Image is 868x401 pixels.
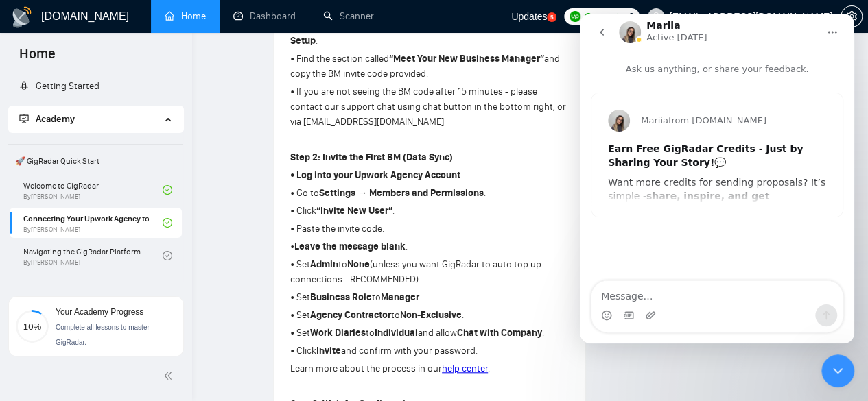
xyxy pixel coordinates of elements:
[290,221,569,236] p: • Paste the invite code.
[442,363,488,374] a: help center
[400,309,462,321] strong: Non-Exclusive
[821,354,854,387] iframe: Intercom live chat
[580,14,854,343] iframe: Intercom live chat
[310,291,372,303] strong: Business Role
[316,345,341,356] strong: Invite
[11,6,33,28] img: logo
[319,187,484,199] strong: Settings → Members and Permissions
[585,9,626,24] span: Connects:
[841,5,863,27] button: setting
[16,321,49,330] span: 10%
[310,327,366,339] strong: Work Diaries
[36,113,75,125] span: Academy
[23,278,149,291] span: Setting Up Your First Scanner and Auto-Bidder
[290,361,569,376] p: Learn more about the process in our .
[547,12,556,22] a: 5
[290,84,569,130] p: • If you are not seeing the BM code after 15 minutes - please contact our support chat using chat...
[389,53,544,64] strong: “Meet Your New Business Manager”
[233,10,296,22] a: dashboardDashboard
[550,14,554,21] text: 5
[323,10,374,22] a: searchScanner
[381,291,419,303] strong: Manager
[8,73,183,100] li: Getting Started
[375,327,418,339] strong: Individual
[163,218,172,228] span: check-circle
[294,241,406,252] strong: Leave the message blank
[19,80,99,92] a: rocketGetting Started
[290,257,569,287] p: • Set to (unless you want GigRadar to auto top up connections - RECOMMENDED).
[290,151,453,163] strong: Step 2: Invite the First BM (Data Sync)
[347,258,370,270] strong: None
[290,239,569,254] p: • .
[290,326,569,341] p: • Set to and allow .
[8,44,67,73] span: Home
[629,9,634,24] span: 0
[290,343,569,359] p: • Click and confirm with your password.
[290,186,569,201] p: • Go to .
[290,308,569,323] p: • Set to .
[163,369,177,382] span: double-left
[310,258,338,270] strong: Admin
[651,12,661,21] span: user
[163,251,172,260] span: check-circle
[290,204,569,219] p: • Click .
[310,309,391,321] strong: Agency Contractor
[841,11,863,22] a: setting
[457,327,542,339] strong: Chat with Company
[19,114,29,123] span: fund-projection-screen
[316,205,392,217] strong: “Invite New User”
[19,113,75,125] span: Academy
[290,169,460,181] strong: • Log into your Upwork Agency Account
[23,208,163,238] a: Connecting Your Upwork Agency to GigRadarBy[PERSON_NAME]
[165,10,206,22] a: homeHome
[23,175,163,205] a: Welcome to GigRadarBy[PERSON_NAME]
[570,11,580,22] img: upwork-logo.png
[56,307,143,317] span: Your Academy Progress
[290,19,569,49] p: .
[23,241,163,271] a: Navigating the GigRadar PlatformBy[PERSON_NAME]
[511,11,547,22] span: Updates
[290,290,569,305] p: • Set to .
[56,324,150,346] span: Complete all lessons to master GigRadar.
[290,51,569,82] p: • Find the section called and copy the BM invite code provided.
[163,185,172,195] span: check-circle
[290,168,569,183] p: .
[10,147,182,175] span: 🚀 GigRadar Quick Start
[841,11,862,22] span: setting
